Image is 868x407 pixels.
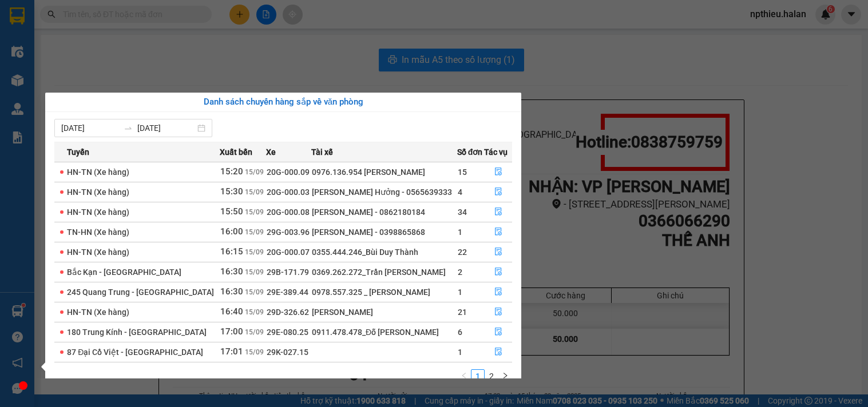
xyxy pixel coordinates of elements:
span: 20G-000.07 [267,248,310,257]
span: 15/09 [245,188,264,196]
button: right [498,369,512,383]
span: HN-TN (Xe hàng) [67,248,129,257]
span: 245 Quang Trung - [GEOGRAPHIC_DATA] [67,288,214,297]
span: 29G-003.96 [267,228,310,237]
div: 0976.136.954 [PERSON_NAME] [312,166,457,178]
input: Đến ngày [137,122,195,134]
button: left [457,369,471,383]
button: file-done [485,203,512,221]
span: 22 [458,248,467,257]
li: Next Page [498,369,512,383]
div: [PERSON_NAME] Hưởng - 0565639333 [312,186,457,198]
span: 16:00 [220,226,243,237]
span: 17:01 [220,346,243,357]
span: file-done [494,348,502,357]
div: [PERSON_NAME] - 0398865868 [312,226,457,238]
span: 16:30 [220,266,243,277]
span: 15:50 [220,206,243,217]
span: 1 [458,288,462,297]
span: 1 [458,228,462,237]
button: file-done [485,163,512,181]
span: file-done [494,167,502,177]
button: file-done [485,283,512,301]
li: 2 [485,369,498,383]
span: 15/09 [245,348,264,356]
a: 2 [485,370,498,382]
span: 16:30 [220,286,243,297]
span: file-done [494,187,502,197]
div: 0978.557.325 _ [PERSON_NAME] [312,286,457,298]
button: file-done [485,263,512,281]
button: file-done [485,323,512,341]
button: file-done [485,183,512,201]
span: HN-TN (Xe hàng) [67,208,129,217]
span: 29E-080.25 [267,328,308,337]
span: 29K-027.15 [267,348,308,357]
span: 34 [458,208,467,217]
span: 20G-000.09 [267,167,310,177]
span: 16:15 [220,246,243,257]
span: HN-TN (Xe hàng) [67,167,129,177]
span: 15/09 [245,208,264,216]
span: file-done [494,308,502,317]
span: file-done [494,228,502,237]
div: [PERSON_NAME] [312,306,457,318]
span: Tài xế [311,146,333,158]
span: HN-TN (Xe hàng) [67,308,129,317]
button: file-done [485,243,512,261]
span: 15/09 [245,328,264,336]
span: TN-HN (Xe hàng) [67,228,129,237]
span: file-done [494,288,502,297]
span: swap-right [124,123,133,133]
span: to [124,123,133,133]
span: file-done [494,328,502,337]
span: HN-TN (Xe hàng) [67,187,129,197]
span: 29E-389.44 [267,288,308,297]
span: 20G-000.03 [267,187,310,197]
span: Xe [266,146,276,158]
li: Previous Page [457,369,471,383]
span: 15/09 [245,228,264,236]
span: 17:00 [220,326,243,337]
span: 15/09 [245,288,264,296]
span: 29D-326.62 [267,308,309,317]
span: left [461,372,467,379]
span: 4 [458,187,462,197]
input: Từ ngày [61,122,119,134]
div: 0911.478.478_Đỗ [PERSON_NAME] [312,326,457,338]
span: file-done [494,268,502,277]
div: 0369.262.272_Trần [PERSON_NAME] [312,266,457,278]
span: 20G-000.08 [267,208,310,217]
span: 6 [458,328,462,337]
div: [PERSON_NAME] - 0862180184 [312,206,457,218]
span: 15 [458,167,467,177]
button: file-done [485,223,512,241]
span: Tuyến [67,146,89,158]
span: 15:30 [220,186,243,197]
span: right [502,372,509,379]
span: 1 [458,348,462,357]
span: 15/09 [245,248,264,256]
button: file-done [485,303,512,321]
div: Danh sách chuyến hàng sắp về văn phòng [54,95,512,109]
span: 15/09 [245,308,264,316]
span: Tác vụ [484,146,508,158]
span: 29B-171.79 [267,268,309,277]
span: Bắc Kạn - [GEOGRAPHIC_DATA] [67,268,181,277]
span: 15:20 [220,166,243,177]
span: 15/09 [245,168,264,176]
span: Xuất bến [220,146,252,158]
span: 2 [458,268,462,277]
span: 15/09 [245,268,264,276]
a: 1 [471,370,484,382]
span: 87 Đại Cồ Việt - [GEOGRAPHIC_DATA] [67,348,203,357]
span: 180 Trung Kính - [GEOGRAPHIC_DATA] [67,328,207,337]
span: 21 [458,308,467,317]
span: file-done [494,248,502,257]
li: 1 [471,369,485,383]
span: Số đơn [457,146,483,158]
div: 0355.444.246_Bùi Duy Thành [312,246,457,258]
button: file-done [485,343,512,361]
span: 16:40 [220,306,243,317]
span: file-done [494,208,502,217]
